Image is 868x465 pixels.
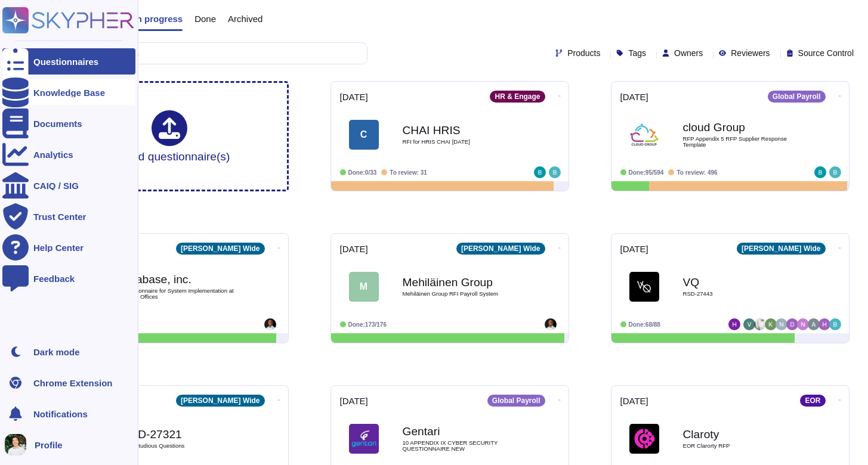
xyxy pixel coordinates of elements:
span: Source Control [798,49,854,57]
span: Notifications [33,410,88,418]
b: Uzabase, inc. [122,274,242,285]
span: RFI for HRIS CHAI [DATE] [403,139,522,145]
a: Questionnaires [2,48,135,75]
span: Done: 68/88 [629,321,660,328]
span: Mehiläinen Group RFI Payroll System [403,291,522,297]
span: RFP Appendix 5 RFP Supplier Response Template [683,136,802,147]
a: Knowledge Base [2,79,135,106]
div: EOR [800,395,825,407]
div: Analytics [33,150,73,159]
a: Trust Center [2,203,135,230]
a: Documents [2,110,135,137]
a: Help Center [2,234,135,261]
img: Logo [349,424,379,454]
a: CAIQ / SIG [2,172,135,199]
img: user [797,318,809,330]
div: Questionnaires [33,57,98,66]
img: Logo [629,272,659,302]
div: [PERSON_NAME] Wide [737,243,826,255]
span: Archived [228,14,262,23]
div: Dark mode [33,348,80,356]
div: Chrome Extension [33,379,113,387]
img: user [728,318,740,330]
span: RSD-27443 [683,291,802,297]
b: Claroty [683,429,802,440]
b: CHAI HRIS [403,125,522,136]
img: user [5,434,26,455]
button: user [2,432,35,458]
img: user [776,318,787,330]
img: user [743,318,755,330]
span: EOR Clarorty RFP [683,443,802,449]
img: user [814,166,826,178]
div: Upload questionnaire(s) [109,110,230,162]
img: Logo [629,120,659,150]
span: [DATE] [620,396,648,405]
span: Owners [674,49,703,57]
img: user [534,166,546,178]
a: Feedback [2,265,135,292]
b: VQ [683,277,802,288]
span: 10 APPENDIX IX CYBER SECURITY QUESTIONNAIRE NEW [403,440,522,451]
b: RSD-27321 [122,429,242,440]
img: user [754,318,766,330]
span: Reviewers [731,49,770,57]
div: [PERSON_NAME] Wide [176,395,265,407]
div: Global Payroll [487,395,545,407]
img: user [765,318,777,330]
span: [DATE] [620,244,648,253]
b: Mehiläinen Group [403,277,522,288]
div: Help Center [33,243,84,252]
span: Products [567,49,600,57]
img: user [786,318,798,330]
div: Documents [33,119,82,128]
span: Done: 173/176 [348,321,387,328]
span: Done: 95/594 [629,169,664,176]
img: user [545,318,557,330]
span: To review: 496 [677,169,717,176]
div: [PERSON_NAME] Wide [456,243,545,255]
span: Profile [35,441,63,449]
img: user [549,166,561,178]
span: [DATE] [340,244,368,253]
span: [DATE] [340,396,368,405]
span: Questionnaire for System Implementation at Global Offices [122,288,242,299]
b: Gentari [403,426,522,437]
a: Analytics [2,141,135,168]
div: HR & Engage [490,91,545,103]
div: Knowledge Base [33,88,105,97]
input: Search by keywords [47,43,367,64]
span: [DATE] [340,92,368,101]
div: C [349,120,379,150]
div: [PERSON_NAME] Wide [176,243,265,255]
span: Tags [628,49,646,57]
img: Logo [629,424,659,454]
span: [DATE] [620,92,648,101]
span: In progress [134,14,183,23]
img: user [829,318,841,330]
a: Chrome Extension [2,370,135,396]
img: user [829,166,841,178]
div: CAIQ / SIG [33,181,79,190]
span: To review: 31 [390,169,427,176]
div: Global Payroll [768,91,826,103]
b: cloud Group [683,122,802,133]
div: Trust Center [33,212,86,221]
span: Done [194,14,216,23]
img: user [818,318,830,330]
div: M [349,272,379,302]
span: RFP Studious Questions [122,443,242,449]
img: user [808,318,820,330]
span: Done: 0/33 [348,169,377,176]
div: Feedback [33,274,75,283]
img: user [264,318,276,330]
